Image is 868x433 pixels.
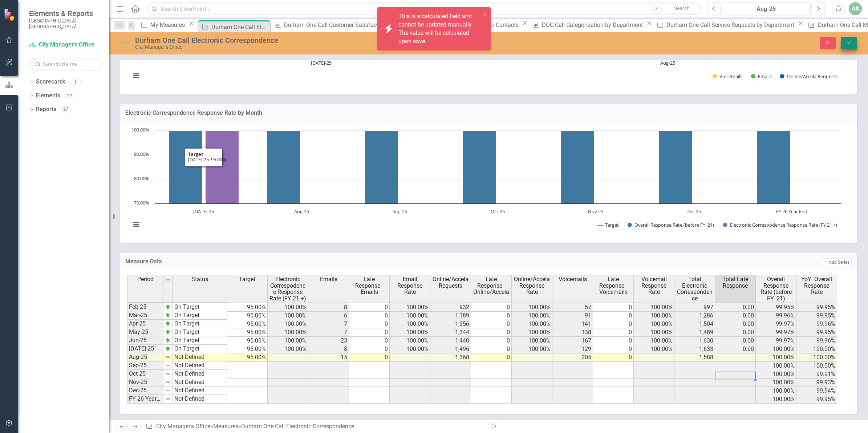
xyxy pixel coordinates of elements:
[430,337,471,345] td: 1,440
[284,20,388,29] div: Durham One Call Customer Satisfaction
[193,208,214,215] text: [DATE]-25
[127,345,163,353] td: [DATE]-25
[320,276,337,283] span: Emails
[311,60,332,66] text: [DATE]-25
[512,312,552,320] td: 100.00%
[127,127,850,236] div: Chart. Highcharts interactive chart.
[269,276,307,302] span: Electronic Correspodence Response Rate (FY 21 +)
[268,320,308,328] td: 100.00%
[674,320,715,328] td: 1,504
[165,346,171,352] img: zOikAAAAAElFTkSuQmCC
[211,23,268,32] div: Durham One Call Electronic Correspondence
[165,337,171,343] img: zOikAAAAAElFTkSuQmCC
[173,378,227,387] td: Not Defined
[127,320,163,328] td: Apr-25
[127,353,163,361] td: Aug-25
[227,312,268,320] td: 95.00%
[756,379,796,387] td: 100.00%
[165,277,171,283] img: 8DAGhfEEPCf229AAAAAElFTkSuQmCC
[29,41,102,49] a: City Manager's Office
[147,3,702,15] input: Search ClearPoint...
[512,303,552,312] td: 100.00%
[173,345,227,353] td: On Target
[173,361,227,370] td: Not Defined
[757,130,790,203] path: FY 26 Year End, 100. Overall Response Rate (before FY '21).
[206,130,792,204] g: Electronic Correspodence Response Rate (FY 21 +), series 3 of 3. Bar series with 7 bars.
[756,345,796,353] td: 100.00%
[796,320,837,328] td: 99.96%
[349,312,390,320] td: 0
[349,320,390,328] td: 0
[776,208,807,215] text: FY 26 Year End
[173,387,227,395] td: Not Defined
[628,222,715,228] button: Show Overall Response Rate (before FY '21)
[634,312,674,320] td: 100.00%
[593,312,634,320] td: 0
[267,130,300,203] path: Aug-25, 100. Overall Response Rate (before FY '21).
[715,345,756,353] td: 0.00
[165,371,171,377] img: 8DAGhfEEPCf229AAAAAElFTkSuQmCC
[471,328,512,337] td: 0
[471,353,512,362] td: 0
[131,126,149,133] text: 100.00%
[134,199,149,206] text: 70.00%
[715,303,756,312] td: 0.00
[472,276,510,295] span: Late Response - Online/Accela
[664,4,700,14] button: Search
[390,345,430,353] td: 100.00%
[756,370,796,379] td: 100.00%
[239,276,255,283] span: Target
[308,353,349,362] td: 15
[660,60,675,66] text: Aug-25
[127,395,163,403] td: FY 26 Year End
[127,378,163,387] td: Nov-25
[191,276,208,283] span: Status
[165,329,171,335] img: zOikAAAAAElFTkSuQmCC
[272,20,388,29] a: Durham One Call Customer Satisfaction
[552,303,593,312] td: 57
[756,312,796,320] td: 99.96%
[715,337,756,345] td: 0.00
[756,320,796,328] td: 99.97%
[349,328,390,337] td: 0
[268,328,308,337] td: 100.00%
[135,36,537,44] div: Durham One Call Electronic Correspondence
[471,345,512,353] td: 0
[390,320,430,328] td: 100.00%
[430,328,471,337] td: 1,344
[512,320,552,328] td: 100.00%
[756,337,796,345] td: 99.97%
[471,312,512,320] td: 0
[756,303,796,312] td: 99.95%
[552,337,593,345] td: 167
[659,130,693,203] path: Dec-25, 100. Overall Response Rate (before FY '21).
[60,106,72,113] div: 27
[756,353,796,362] td: 100.00%
[513,276,551,295] span: Online/Accela Response Rate
[64,93,76,99] div: 37
[138,20,187,29] a: My Measures
[350,276,388,295] span: Late Response - Emails
[588,208,603,215] text: Nov-25
[751,73,772,80] button: Show Emails
[227,353,268,362] td: 95.00%
[593,345,634,353] td: 0
[165,312,171,318] img: zOikAAAAAElFTkSuQmCC
[796,328,837,337] td: 99.95%
[173,370,227,378] td: Not Defined
[552,312,593,320] td: 91
[349,345,390,353] td: 0
[595,276,632,295] span: Late Response - Voicemails
[674,5,690,11] span: Search
[173,395,227,403] td: Not Defined
[308,320,349,328] td: 7
[127,387,163,395] td: Dec-25
[796,395,837,404] td: 99.95%
[127,328,163,336] td: May-25
[666,20,796,29] div: Durham One Call Service Requests by Department
[294,208,309,215] text: Aug-25
[561,130,595,203] path: Nov-25, 100. Overall Response Rate (before FY '21).
[29,18,102,30] small: [GEOGRAPHIC_DATA], [GEOGRAPHIC_DATA]
[227,328,268,337] td: 95.00%
[796,387,837,395] td: 99.94%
